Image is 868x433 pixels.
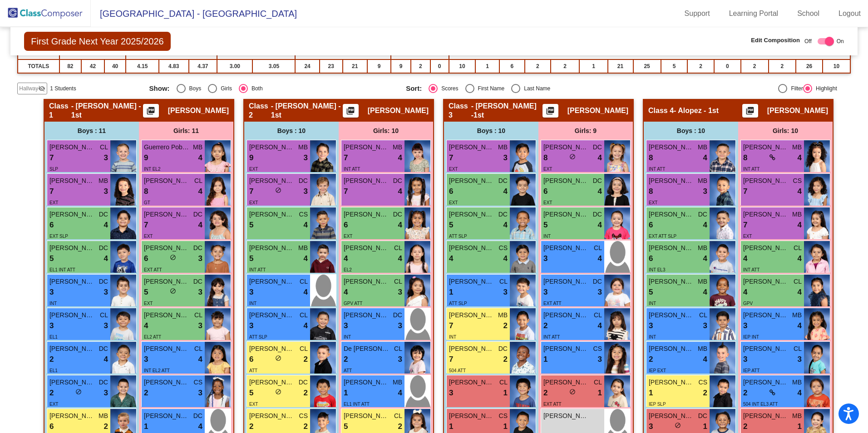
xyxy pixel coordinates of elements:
[793,176,802,186] span: CS
[743,219,747,231] span: 7
[38,85,45,92] mat-icon: visibility_off
[344,219,348,231] span: 6
[193,210,202,219] span: DC
[104,320,108,332] span: 3
[344,186,348,197] span: 7
[249,219,253,231] span: 5
[344,253,348,265] span: 4
[449,167,458,172] span: EXT
[551,59,580,73] td: 2
[298,243,308,253] span: MB
[144,310,189,320] span: [PERSON_NAME]
[249,301,256,306] span: INT
[498,176,508,186] span: DC
[394,277,402,286] span: CL
[649,234,676,239] span: EXT ATT SLP
[449,102,471,120] span: Class 3
[193,277,202,286] span: DC
[295,59,319,73] td: 24
[49,234,68,239] span: EXT SLP
[271,102,343,120] span: - [PERSON_NAME] - 1st
[49,286,54,298] span: 3
[343,59,367,73] td: 21
[249,243,295,253] span: [PERSON_NAME] Jayden
[649,310,694,320] span: [PERSON_NAME]
[100,143,108,152] span: CL
[393,143,402,152] span: MB
[767,106,828,115] span: [PERSON_NAME]
[198,286,202,298] span: 3
[159,59,189,73] td: 4.83
[344,310,389,320] span: [PERSON_NAME]
[398,152,402,164] span: 4
[144,186,148,197] span: 8
[344,176,389,186] span: [PERSON_NAME]
[249,253,253,265] span: 5
[344,143,389,152] span: [PERSON_NAME]
[792,210,802,219] span: MB
[49,200,58,205] span: EXT
[144,200,150,205] span: GT
[503,253,508,265] span: 4
[743,176,789,186] span: [PERSON_NAME]
[598,286,602,298] span: 3
[398,186,402,197] span: 4
[449,219,453,231] span: 5
[344,152,348,164] span: 7
[344,243,389,253] span: [PERSON_NAME]
[503,286,508,298] span: 3
[499,243,508,253] span: CS
[742,104,758,118] button: Print Students Details
[398,286,402,298] span: 3
[792,310,802,320] span: MB
[498,310,508,320] span: MB
[49,186,54,197] span: 7
[703,253,707,265] span: 4
[144,234,153,239] span: EXT
[542,104,558,118] button: Print Students Details
[198,186,202,197] span: 4
[644,122,738,140] div: Boys : 10
[722,6,786,21] a: Learning Portal
[99,243,108,253] span: DC
[244,122,339,140] div: Boys : 10
[649,152,653,164] span: 8
[538,122,633,140] div: Girls: 9
[474,84,505,93] div: First Name
[411,59,430,73] td: 2
[320,59,343,73] td: 23
[743,286,747,298] span: 4
[593,210,602,219] span: DC
[49,310,95,320] span: [PERSON_NAME]
[543,176,589,186] span: [PERSON_NAME]
[543,219,547,231] span: 5
[438,84,458,93] div: Scores
[543,186,547,197] span: 6
[344,234,352,239] span: EXT
[144,301,153,306] span: EXT
[217,84,232,93] div: Girls
[649,186,653,197] span: 8
[144,143,189,152] span: Guerrero Poblano Zoe
[59,59,82,73] td: 82
[299,210,308,219] span: CS
[567,106,628,115] span: [PERSON_NAME]
[24,32,170,51] span: First Grade Next Year 2025/2026
[812,84,837,93] div: Highlight
[543,277,589,286] span: [PERSON_NAME]
[569,153,576,160] span: do_not_disturb_alt
[687,59,714,73] td: 2
[593,143,602,152] span: DC
[798,286,802,298] span: 4
[598,219,602,231] span: 4
[344,267,352,272] span: EL2
[543,310,589,320] span: [PERSON_NAME]
[698,176,707,186] span: MB
[449,176,494,186] span: [PERSON_NAME]
[787,84,803,93] div: Filter
[91,6,297,21] span: [GEOGRAPHIC_DATA] - [GEOGRAPHIC_DATA]
[661,59,688,73] td: 5
[144,277,189,286] span: [PERSON_NAME]
[344,167,360,172] span: INT ATT
[543,200,552,205] span: EXT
